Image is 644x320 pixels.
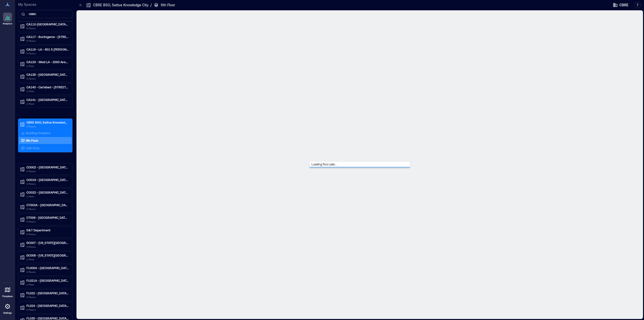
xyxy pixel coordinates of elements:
[26,51,69,55] p: 0 Floors
[26,257,69,261] p: 1 Floor
[26,253,69,257] p: DC008 - [US_STATE][GEOGRAPHIC_DATA] - [STREET_ADDRESS]
[26,182,69,186] p: 2 Floors
[26,64,69,68] p: 1 Floor
[26,304,69,308] p: FL024 - [GEOGRAPHIC_DATA] - 200/250 [GEOGRAPHIC_DATA]..
[93,3,148,8] p: CBRE BSO, Sattva Knowledge City
[26,190,69,194] p: CO022 - [GEOGRAPHIC_DATA] - [STREET_ADDRESS]
[26,89,69,93] p: 1 Floor
[1,11,14,27] a: Analytics
[26,266,69,270] p: FL005A - [GEOGRAPHIC_DATA] - 777 Brickell..
[26,169,69,173] p: 0 Floors
[26,120,69,124] p: CBRE BSO, Sattva Knowledge City
[309,160,339,168] span: Loading floor plan...
[26,282,69,287] p: 1 Floor
[26,216,69,220] p: CT006 - [GEOGRAPHIC_DATA] - [STREET_ADDRESS]..
[26,220,69,224] p: 0 Floors
[1,284,14,299] a: Floorplans
[26,178,69,182] p: CO019 - [GEOGRAPHIC_DATA] - [STREET_ADDRESS]
[26,146,40,150] p: 14th Floor
[26,308,69,312] p: 0 Floors
[26,232,69,236] p: 0 Floors
[26,291,69,295] p: FL022 - [GEOGRAPHIC_DATA] - [STREET_ADDRESS][PERSON_NAME]
[26,241,69,245] p: DC007 - [US_STATE][GEOGRAPHIC_DATA] - [STREET_ADDRESS]..
[26,245,69,249] p: 0 Floors
[26,39,69,43] p: 0 Floors
[3,311,12,314] p: Settings
[26,228,69,232] p: D&T Department
[26,278,69,282] p: FL021A - [GEOGRAPHIC_DATA] - [STREET_ADDRESS]
[18,2,72,7] p: My Spaces
[26,22,69,26] p: CA112-[GEOGRAPHIC_DATA]-[STREET_ADDRESS]..
[26,60,69,64] p: CA133 - West LA - 2000 Avenue of the Stars
[26,73,69,77] p: CA138 - [GEOGRAPHIC_DATA] - 18565-[STREET_ADDRESS]
[26,102,69,106] p: 1 Floor
[26,270,69,274] p: 0 Floors
[26,26,69,30] p: 0 Floors
[26,194,69,198] p: 1 Floor
[26,35,69,39] p: CA117 - Burlingame - [STREET_ADDRESS][PERSON_NAME]
[161,3,175,8] p: 9th Floor
[26,207,69,211] p: 0 Floors
[26,203,69,207] p: CT003A - [GEOGRAPHIC_DATA] - [STREET_ADDRESS]
[26,98,69,102] p: CA141 - [GEOGRAPHIC_DATA] - [STREET_ADDRESS][US_STATE]
[150,3,152,8] p: /
[26,131,51,135] p: Building Analytics
[26,77,69,81] p: 2 Floors
[26,138,38,143] p: 9th Floor
[2,300,14,316] a: Settings
[26,47,69,51] p: CA119 - LA - 601 S [PERSON_NAME]..
[26,165,69,169] p: CO002 - [GEOGRAPHIC_DATA] - [STREET_ADDRESS]..
[611,1,630,9] button: CBRE
[2,295,13,298] p: Floorplans
[619,3,628,8] span: CBRE
[26,124,69,128] p: 2 Floors
[3,22,12,25] p: Analytics
[26,85,69,89] p: CA140 - Carlsbad - [STREET_ADDRESS]
[26,295,69,299] p: 0 Floors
